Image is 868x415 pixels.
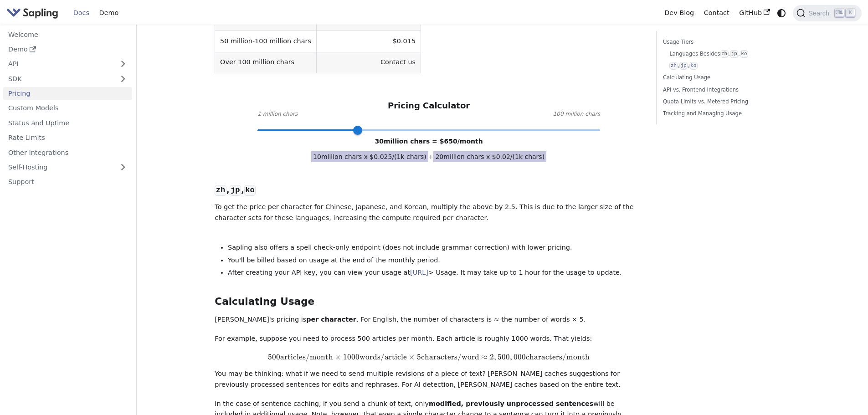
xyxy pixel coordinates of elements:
[215,296,643,308] h2: Calculating Usage
[510,352,512,362] span: ,
[689,62,698,70] code: ko
[228,255,643,266] li: You'll be billed based on usage at the end of the monthly period.
[806,10,835,17] span: Search
[215,52,316,73] td: Over 100 million chars
[343,352,360,362] span: 1000
[433,151,546,162] span: 20 million chars x $ 0.02 /(1k chars)
[490,352,494,362] span: 2
[3,116,132,129] a: Status and Uptime
[335,352,341,362] span: ×
[526,352,590,362] span: characters/month
[663,73,786,82] a: Calculating Usage
[3,43,132,56] a: Demo
[215,333,643,344] p: For example, suppose you need to process 500 articles per month. Each article is roughly 1000 wor...
[280,352,333,362] span: articles/month
[316,31,421,52] td: $0.015
[669,62,678,70] code: zh
[215,185,643,195] h3: , ,
[268,352,280,362] span: 500
[3,28,132,41] a: Welcome
[553,110,600,119] span: 100 million chars
[215,185,226,196] code: zh
[3,175,132,189] a: Support
[514,352,526,362] span: 000
[3,131,132,144] a: Rate Limits
[775,6,788,20] button: Switch between dark and light mode (currently system mode)
[114,57,132,71] button: Expand sidebar category 'API'
[428,153,434,160] span: +
[3,161,132,174] a: Self-Hosting
[669,50,783,58] a: Languages Besideszh,jp,ko
[3,87,132,100] a: Pricing
[663,109,786,118] a: Tracking and Managing Usage
[215,202,643,224] p: To get the price per character for Chinese, Japanese, and Korean, multiply the above by 2.5. This...
[481,352,488,362] span: ≈
[388,101,470,111] h3: Pricing Calculator
[68,6,94,20] a: Docs
[3,72,114,85] a: SDK
[3,146,132,159] a: Other Integrations
[663,86,786,94] a: API vs. Frontend Integrations
[360,352,407,362] span: words/article
[730,50,738,58] code: jp
[257,110,298,119] span: 1 million chars
[244,185,256,196] code: ko
[311,151,428,162] span: 10 million chars x $ 0.025 /(1k chars)
[699,6,734,20] a: Contact
[3,102,132,115] a: Custom Models
[94,6,123,20] a: Demo
[417,352,421,362] span: 5
[679,62,688,70] code: jp
[228,267,643,278] li: After creating your API key, you can view your usage at > Usage. It may take up to 1 hour for the...
[6,6,58,20] img: Sapling.ai
[659,6,699,20] a: Dev Blog
[114,72,132,85] button: Expand sidebar category 'SDK'
[215,314,643,325] p: [PERSON_NAME]'s pricing is . For English, the number of characters is ≈ the number of words × 5.
[793,5,861,21] button: Search (Ctrl+K)
[228,242,643,253] li: Sapling also offers a spell check-only endpoint (does not include grammar correction) with lower ...
[720,50,729,58] code: zh
[409,352,415,362] span: ×
[215,31,316,52] td: 50 million-100 million chars
[215,369,643,390] p: You may be thinking: what if we need to send multiple revisions of a piece of text? [PERSON_NAME]...
[669,61,783,70] a: zh,jp,ko
[663,97,786,106] a: Quota Limits vs. Metered Pricing
[429,400,593,407] strong: modified, previously unprocessed sentences
[230,185,241,196] code: jp
[734,6,775,20] a: GitHub
[421,352,479,362] span: characters/word
[306,316,356,323] strong: per character
[410,269,428,276] a: [URL]
[663,38,786,46] a: Usage Tiers
[316,52,421,73] td: Contact us
[375,138,483,145] span: 30 million chars = $ 650 /month
[498,352,510,362] span: 500
[6,6,62,20] a: Sapling.ai
[494,352,496,362] span: ,
[846,9,855,17] kbd: K
[740,50,748,58] code: ko
[3,57,114,71] a: API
